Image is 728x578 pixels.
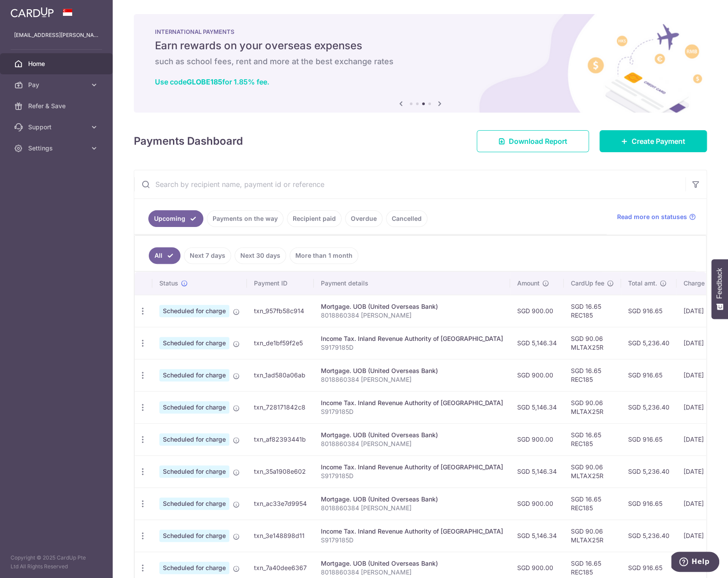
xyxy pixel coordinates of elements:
a: More than 1 month [290,247,358,264]
span: Scheduled for charge [159,498,229,510]
span: Feedback [716,268,724,299]
p: S9179185D [321,343,503,352]
th: Payment ID [247,272,314,295]
td: SGD 5,146.34 [510,391,564,423]
a: Cancelled [386,210,427,227]
td: SGD 900.00 [510,295,564,327]
p: 8018860384 [PERSON_NAME] [321,375,503,384]
p: 8018860384 [PERSON_NAME] [321,439,503,448]
td: txn_af82393441b [247,423,314,455]
p: [EMAIL_ADDRESS][PERSON_NAME][DOMAIN_NAME] [14,31,99,40]
td: SGD 5,146.34 [510,519,564,552]
b: GLOBE185 [187,77,222,86]
a: Read more on statuses [617,212,696,221]
img: International Payment Banner [134,14,707,113]
td: SGD 5,236.40 [621,455,677,487]
td: txn_3e148898d11 [247,519,314,552]
p: S9179185D [321,472,503,480]
span: Refer & Save [28,102,86,110]
td: SGD 5,236.40 [621,391,677,423]
div: Mortgage. UOB (United Overseas Bank) [321,366,503,375]
span: Home [28,59,86,68]
a: Upcoming [148,210,203,227]
span: Settings [28,144,86,153]
p: 8018860384 [PERSON_NAME] [321,568,503,577]
iframe: Opens a widget where you can find more information [671,552,719,574]
span: Scheduled for charge [159,337,229,349]
p: S9179185D [321,407,503,416]
td: SGD 5,146.34 [510,455,564,487]
p: 8018860384 [PERSON_NAME] [321,504,503,512]
td: txn_1ad580a06ab [247,359,314,391]
a: All [149,247,180,264]
h5: Earn rewards on your overseas expenses [155,39,686,53]
img: CardUp [11,7,54,18]
td: txn_728171842c8 [247,391,314,423]
td: SGD 16.65 REC185 [564,359,621,391]
span: Status [159,279,178,288]
span: Total amt. [628,279,657,288]
span: Download Report [509,136,567,146]
td: SGD 16.65 REC185 [564,423,621,455]
span: Scheduled for charge [159,401,229,413]
td: SGD 916.65 [621,295,677,327]
td: SGD 16.65 REC185 [564,487,621,519]
td: txn_957fb58c914 [247,295,314,327]
span: Scheduled for charge [159,562,229,574]
td: txn_35a1908e602 [247,455,314,487]
div: Mortgage. UOB (United Overseas Bank) [321,431,503,439]
span: Create Payment [632,136,685,146]
span: Scheduled for charge [159,465,229,478]
p: S9179185D [321,536,503,545]
td: SGD 900.00 [510,423,564,455]
span: CardUp fee [571,279,604,288]
td: SGD 916.65 [621,423,677,455]
div: Income Tax. Inland Revenue Authority of [GEOGRAPHIC_DATA] [321,399,503,407]
td: SGD 16.65 REC185 [564,295,621,327]
span: Charge date [684,279,720,288]
span: Scheduled for charge [159,433,229,446]
span: Scheduled for charge [159,530,229,542]
span: Support [28,123,86,132]
a: Next 30 days [235,247,286,264]
td: SGD 900.00 [510,359,564,391]
td: SGD 5,146.34 [510,327,564,359]
span: Scheduled for charge [159,369,229,381]
td: SGD 5,236.40 [621,327,677,359]
span: Scheduled for charge [159,305,229,317]
a: Payments on the way [207,210,283,227]
td: SGD 90.06 MLTAX25R [564,327,621,359]
div: Income Tax. Inland Revenue Authority of [GEOGRAPHIC_DATA] [321,334,503,343]
td: SGD 900.00 [510,487,564,519]
a: Next 7 days [184,247,231,264]
th: Payment details [314,272,510,295]
span: Pay [28,80,86,89]
p: INTERNATIONAL PAYMENTS [155,28,686,35]
div: Income Tax. Inland Revenue Authority of [GEOGRAPHIC_DATA] [321,463,503,472]
td: SGD 5,236.40 [621,519,677,552]
input: Search by recipient name, payment id or reference [134,170,685,198]
div: Income Tax. Inland Revenue Authority of [GEOGRAPHIC_DATA] [321,527,503,536]
p: 8018860384 [PERSON_NAME] [321,311,503,320]
span: Read more on statuses [617,212,687,221]
td: SGD 916.65 [621,487,677,519]
a: Create Payment [599,130,707,152]
td: txn_de1bf59f2e5 [247,327,314,359]
td: SGD 90.06 MLTAX25R [564,519,621,552]
td: SGD 90.06 MLTAX25R [564,391,621,423]
a: Use codeGLOBE185for 1.85% fee. [155,77,269,86]
h6: such as school fees, rent and more at the best exchange rates [155,56,686,67]
td: txn_ac33e7d9954 [247,487,314,519]
div: Mortgage. UOB (United Overseas Bank) [321,495,503,504]
button: Feedback - Show survey [711,259,728,319]
div: Mortgage. UOB (United Overseas Bank) [321,559,503,568]
a: Download Report [477,130,589,152]
h4: Payments Dashboard [134,133,243,149]
td: SGD 916.65 [621,359,677,391]
a: Recipient paid [287,210,342,227]
a: Overdue [345,210,382,227]
td: SGD 90.06 MLTAX25R [564,455,621,487]
div: Mortgage. UOB (United Overseas Bank) [321,302,503,311]
span: Amount [517,279,540,288]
